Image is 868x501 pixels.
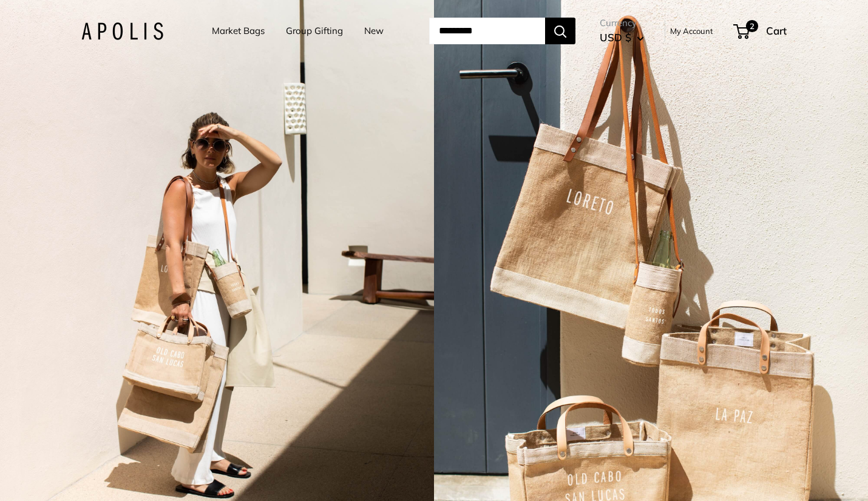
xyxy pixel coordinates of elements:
input: Search... [429,18,545,44]
span: Cart [766,24,787,37]
span: 2 [746,20,758,32]
a: My Account [670,24,713,38]
a: 2 Cart [734,21,787,41]
a: Group Gifting [286,22,343,39]
span: USD $ [600,31,631,44]
a: Market Bags [212,22,265,39]
button: Search [545,18,575,44]
span: Currency [600,15,644,32]
button: USD $ [600,28,644,47]
a: New [364,22,384,39]
img: Apolis [81,22,163,40]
